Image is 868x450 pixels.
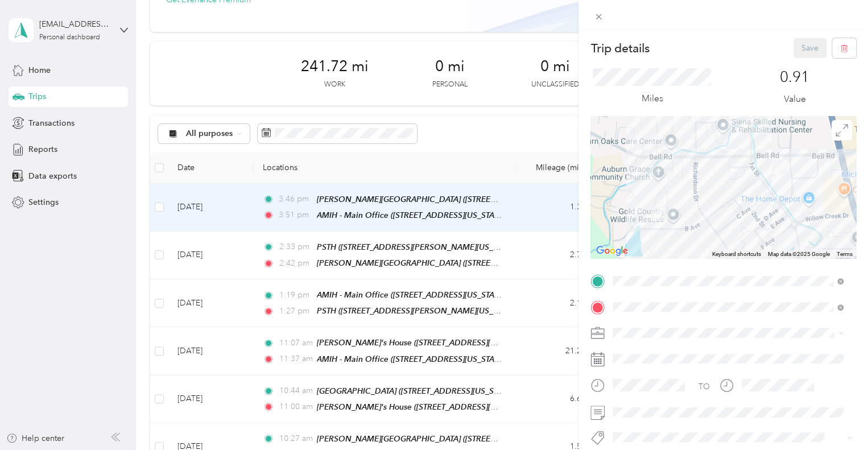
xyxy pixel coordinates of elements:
[804,386,868,450] iframe: Everlance-gr Chat Button Frame
[593,243,631,258] img: Google
[590,40,649,56] p: Trip details
[784,92,806,106] p: Value
[768,251,830,257] span: Map data ©2025 Google
[698,381,710,393] div: TO
[780,68,809,86] p: 0.91
[837,251,853,257] a: Terms (opens in new tab)
[593,243,631,258] a: Open this area in Google Maps (opens a new window)
[641,92,663,106] p: Miles
[712,250,761,258] button: Keyboard shortcuts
